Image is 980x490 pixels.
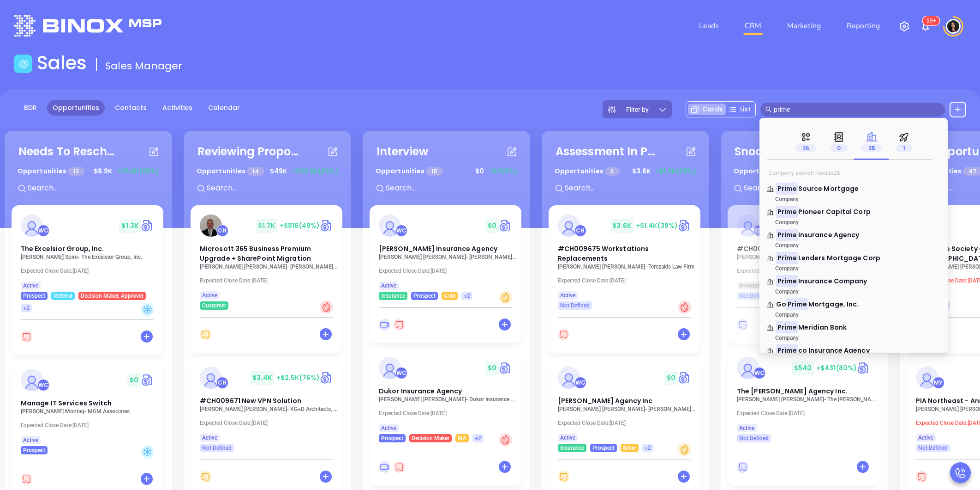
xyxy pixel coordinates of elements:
[21,408,159,415] p: Rachel Montag - MGM Associates
[379,410,517,416] p: Expected Close Date: [DATE]
[560,443,584,453] span: Insurance
[18,100,42,116] a: BDR
[268,164,289,178] span: $ 49K
[379,357,401,379] img: Dukor Insurance Agency
[320,219,333,233] img: Quote
[197,163,264,180] p: Opportunities
[728,348,881,490] div: profileWalter Contreras$540+$431(80%)Circle dollarThe [PERSON_NAME] Agency Inc.[PERSON_NAME] [PER...
[645,443,651,453] span: +2
[728,348,879,442] a: profileWalter Contreras$540+$431(80%)Circle dollarThe [PERSON_NAME] Agency Inc.[PERSON_NAME] [PER...
[592,443,615,453] span: Prospect
[767,230,940,235] p: Prime Insurance Agency
[776,183,798,194] mark: Prime
[765,106,772,113] span: search
[574,225,586,237] div: Carla Humber
[737,410,875,416] p: Expected Close Date: [DATE]
[735,143,783,160] div: Snoozed
[216,377,228,389] div: Carla Humber
[21,214,43,237] img: The Excelsior Group, Inc.
[379,244,497,253] span: Harlan Insurance Agency
[767,184,940,189] p: Prime Source Mortgage
[280,221,320,230] span: +$816 (49%)
[379,254,517,260] p: Andrea Guillory - Harlan Insurance Agency
[737,357,759,379] img: The Willis E. Kilborne Agency Inc.
[376,163,443,180] p: Opportunities
[370,205,521,300] a: profileWalter Contreras$0Circle dollar[PERSON_NAME] Insurance Agency[PERSON_NAME] [PERSON_NAME]- ...
[379,268,517,274] p: Expected Close Date: [DATE]
[737,254,875,260] p: Derek Oberman - The Oberman Companies
[560,300,590,311] span: Not Defined
[702,104,723,114] span: Cards
[200,420,338,426] p: Expected Close Date: [DATE]
[767,219,905,226] p: Company
[776,206,798,217] mark: Prime
[916,367,938,389] img: PIA Northeast - Annual Convention
[767,323,940,341] a: PrimeMeridian BankCompany
[37,379,49,391] div: Walter Contreras
[741,17,765,35] a: CRM
[499,361,512,375] img: Quote
[695,17,723,35] a: Leads
[81,291,143,301] span: Decision Maker, Approver
[21,422,159,429] p: Expected Close Date: [DATE]
[21,268,159,274] p: Expected Close Date: [DATE]
[117,166,159,176] span: +$5.8K (66%)
[920,21,931,32] img: iconNotification
[767,196,905,202] p: Company
[923,16,940,25] sup: 100
[626,106,649,113] span: Filter by
[475,433,481,443] span: +2
[767,288,905,295] p: Company
[202,290,217,300] span: Active
[767,335,905,341] p: Company
[426,167,442,176] span: 15
[556,143,657,160] div: Assessment In Progress
[767,346,940,350] p: Primeco Insurance Agency
[412,433,449,443] span: Decision Maker
[376,143,428,160] div: Interview
[896,144,912,152] span: 1
[753,225,765,237] div: Carla Humber
[464,291,470,301] span: +2
[549,138,702,205] div: Assessment In ProgressOpportunities 3$3.6K+$1.4K(39%)
[141,219,154,233] img: Quote
[899,21,910,32] img: iconSetting
[610,219,633,233] span: $ 3.6K
[379,386,462,396] span: Dukor Insurance Agency
[918,433,933,443] span: Active
[786,298,808,310] mark: Prime
[458,433,466,443] span: MA
[555,163,620,180] p: Opportunities
[247,167,264,176] span: 14
[636,221,678,230] span: +$1.4K (39%)
[558,367,580,389] img: Dreher Agency Inc
[558,406,696,412] p: Ted Butz - Dreher Agency Inc
[202,300,226,311] span: Customer
[499,219,512,233] img: Quote
[12,205,165,360] div: profileWalter Contreras$1.3KCircle dollarThe Excelsior Group, Inc.[PERSON_NAME] Spiro- The Excels...
[739,423,754,433] span: Active
[798,346,870,355] span: co Insurance Agency
[678,219,691,233] img: Quote
[127,373,141,387] span: $ 0
[200,263,338,270] p: Allan Kaplan - Kaplan Insurance
[200,244,311,263] span: Microsoft 365 Business Premium Upgrade + SharePoint Migration
[395,225,407,237] div: Walter Contreras
[739,433,769,443] span: Not Defined
[91,164,114,178] span: $ 8.9K
[47,100,105,116] a: Opportunities
[119,219,141,233] span: $ 1.3K
[23,281,38,291] span: Active
[203,100,245,116] a: Calendar
[12,205,163,312] a: profileWalter Contreras$1.3KCircle dollarThe Excelsior Group, Inc.[PERSON_NAME] Spiro- The Excels...
[381,423,396,433] span: Active
[370,348,521,442] a: profileWalter Contreras$0Circle dollarDukor Insurance Agency[PERSON_NAME] [PERSON_NAME]- Dukor In...
[739,291,769,301] span: Not Defined
[798,323,847,332] span: Meridian Bank
[23,445,45,455] span: Prospect
[623,443,636,453] span: Silver
[12,360,163,454] a: profileWalter Contreras$0Circle dollarManage IT Services Switch[PERSON_NAME] Montag- MGM Associat...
